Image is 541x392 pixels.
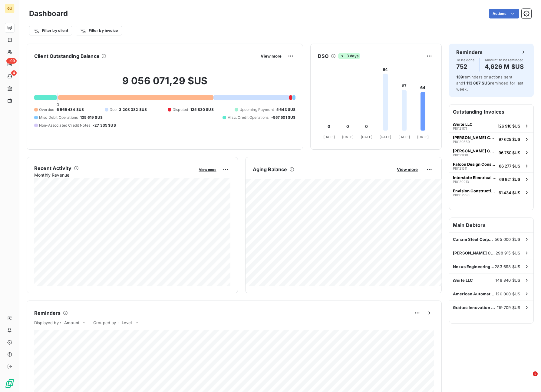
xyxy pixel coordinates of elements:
[495,237,520,242] span: 565 000 $US
[453,278,473,283] span: iSuite LLC
[449,146,533,159] button: [PERSON_NAME] ConstructionPI012113096 750 $US
[323,135,335,139] tspan: [DATE]
[417,135,429,139] tspan: [DATE]
[453,122,473,127] span: iSuite LLC
[80,115,103,120] span: 135 619 $US
[449,132,533,146] button: [PERSON_NAME] ConstructionPI012055997 625 $US
[485,62,524,71] h4: 4,626 M $US
[227,115,269,120] span: Misc. Credit Operations
[456,48,483,56] h6: Reminders
[453,162,496,167] span: Falcon Design Consultants
[453,127,467,130] span: PI0121171
[497,305,520,310] span: 119 709 $US
[34,172,195,178] span: Monthly Revenue
[449,159,533,172] button: Falcon Design ConsultantsPI012151186 277 $US
[489,9,519,18] button: Actions
[122,320,132,325] span: Level
[453,135,496,140] span: [PERSON_NAME] Construction
[29,26,72,35] button: Filter by client
[39,107,54,112] span: Overdue
[39,115,78,120] span: Misc Debit Operations
[499,190,520,195] span: 61 434 $US
[456,58,475,62] span: To be done
[5,379,15,388] img: Logo LeanPay
[397,167,418,172] span: View more
[453,167,467,170] span: PI0121511
[398,135,410,139] tspan: [DATE]
[34,309,61,317] h6: Reminders
[453,140,470,144] span: PI0120559
[261,54,282,58] span: View more
[453,175,497,180] span: Interstate Electrical Services
[499,137,520,142] span: 97 625 $US
[34,75,295,93] h2: 9 056 071,29 $US
[253,166,287,173] h6: Aging Balance
[5,4,15,13] div: GU
[456,75,523,91] span: reminders or actions sent and reminded for last week.
[453,193,470,197] span: PI0107596
[453,180,469,184] span: PI0120213
[197,167,218,172] button: View more
[449,105,533,119] h6: Outstanding Invoices
[110,107,117,112] span: Due
[199,168,216,172] span: View more
[57,107,84,112] span: 6 565 434 $US
[29,8,68,19] h3: Dashboard
[533,371,538,376] span: 2
[318,52,328,60] h6: DSO
[453,264,495,269] span: Nexus Engineering Group LLC
[119,107,147,112] span: 3 208 382 $US
[485,58,524,62] span: Amount to be reminded
[453,291,496,296] span: American Automatic Sprinkler - collection agency
[271,115,296,120] span: -957 501 $US
[34,164,71,172] h6: Recent Activity
[395,167,420,172] button: View more
[496,291,520,296] span: 120 000 $US
[93,123,116,128] span: -27 335 $US
[453,153,468,157] span: PI0121130
[449,186,533,199] button: Envision Construction - Do not sell Collection AgencyPI010759661 434 $US
[453,148,496,153] span: [PERSON_NAME] Construction
[449,172,533,186] button: Interstate Electrical ServicesPI012021366 921 $US
[453,237,495,242] span: Canam Steel Corporation ([GEOGRAPHIC_DATA])
[64,320,79,325] span: Amount
[463,81,490,85] span: 1 113 887 $US
[173,107,188,112] span: Disputed
[499,177,520,182] span: 66 921 $US
[496,278,520,283] span: 148 840 $US
[456,62,475,71] h4: 752
[456,75,463,79] span: 139
[11,70,17,76] span: 4
[495,264,520,269] span: 283 698 $US
[338,53,360,59] span: -3 days
[520,371,535,386] iframe: Intercom live chat
[239,107,274,112] span: Upcoming Payment
[499,150,520,155] span: 96 750 $US
[93,320,119,325] span: Grouped by :
[449,119,533,132] button: iSuite LLCPI0121171126 910 $US
[499,164,520,168] span: 86 277 $US
[259,53,283,59] button: View more
[361,135,372,139] tspan: [DATE]
[498,124,520,128] span: 126 910 $US
[449,218,533,232] h6: Main Debtors
[6,58,17,64] span: +99
[34,52,100,60] h6: Client Outstanding Balance
[380,135,391,139] tspan: [DATE]
[34,320,61,325] span: Displayed by :
[342,135,354,139] tspan: [DATE]
[39,123,90,128] span: Non-Associated Credit Notes
[453,188,496,193] span: Envision Construction - Do not sell Collection Agency
[276,107,295,112] span: 5 643 $US
[190,107,214,112] span: 125 830 $US
[453,305,497,310] span: Graitec Innovation SAS
[453,251,496,255] span: [PERSON_NAME] Construction
[496,251,520,255] span: 298 915 $US
[57,102,59,107] span: 0
[76,26,122,35] button: Filter by invoice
